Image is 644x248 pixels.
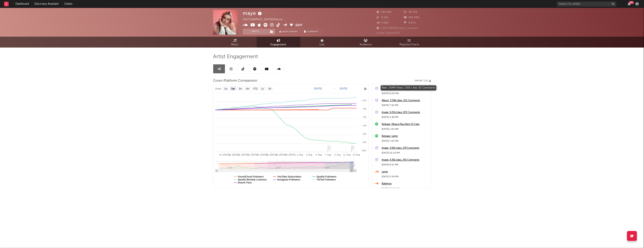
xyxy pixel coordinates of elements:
[317,178,336,181] text: TikTok Followers
[285,154,296,156] text: 30. [DATE]
[404,11,417,13] span: 78,134
[352,146,353,149] span: 1
[376,22,389,24] span: 7,580
[268,87,271,90] text: All
[399,42,419,47] span: Playlists/Charts
[257,154,267,156] text: 24. [DATE]
[247,154,258,156] text: 22. [DATE]
[382,134,429,139] a: Release: Lento
[382,146,429,151] a: Image: 4.81k Likes, 179 Comments
[387,37,431,48] a: Playlists/Charts
[382,110,429,115] a: Image: 6.01k Likes, 203 Comments
[376,16,388,19] span: 3,241
[362,133,366,135] text: -6%
[219,154,230,156] text: 16. [DATE]
[353,154,360,156] text: 13. Aug
[277,29,300,35] a: Benchmark
[246,87,249,90] text: 6m
[382,127,429,132] div: [DATE] 1:00 AM
[382,103,429,108] div: [DATE] 7:30 PM
[382,91,429,96] div: [DATE] 8:00 PM
[382,86,429,91] a: Reel: 2.64M Views, 1.82k Likes, 61 Comments
[404,16,419,19] span: 226,000
[277,178,300,181] text: Instagram Followers
[376,32,400,34] span: Jump Score: 61.8
[238,175,264,178] text: SoundCloud Followers
[300,37,344,48] a: Live
[295,23,303,28] button: Edit
[382,186,429,191] div: [DATE] 12:36 AM
[333,87,335,90] text: →
[243,17,287,22] div: [GEOGRAPHIC_DATA] | Dance
[344,37,387,48] a: Audience
[257,37,300,48] a: Engagement
[382,98,429,103] a: Album: 3.94k Likes, 101 Comments
[238,178,267,181] text: Spotify Monthly Listeners
[382,139,429,143] div: [DATE] 1:00 AM
[297,154,303,156] text: 1. Aug
[557,2,616,7] input: Search for artists
[362,141,366,143] text: -8%
[382,158,429,162] a: Image: 6.41k Likes, 291 Comments
[340,87,347,90] text: [DATE]
[362,116,366,118] text: -2%
[317,175,336,178] text: Spotify Followers
[362,124,366,127] text: -4%
[215,87,221,90] text: Zoom
[382,174,429,179] div: [DATE] 2:04 PM
[243,10,263,16] div: maye
[363,108,366,110] text: 0%
[213,78,257,83] span: Cross-Platform Comparison
[629,1,634,4] div: 99 +
[343,154,351,156] text: 11. Aug
[239,87,242,90] text: 3m
[382,115,429,120] div: [DATE] 4:38 PM
[361,99,367,102] text: + 2%
[224,87,227,90] text: 1w
[376,11,392,13] span: 245,691
[270,42,286,47] span: Engagement
[266,154,277,156] text: 26. [DATE]
[283,30,298,34] span: Benchmark
[334,154,340,156] text: 9. Aug
[382,170,429,174] a: Lento
[382,162,429,167] div: [DATE] 8:01 PM
[229,154,239,156] text: 18. [DATE]
[314,87,322,90] text: [DATE]
[238,154,248,156] text: 20. [DATE]
[382,181,429,186] a: Bailemos
[213,37,257,48] a: Music
[404,22,416,24] span: 3,673
[231,42,239,47] span: Music
[319,42,325,47] span: Live
[306,154,312,156] text: 3. Aug
[261,87,264,90] text: 1y
[307,31,319,33] span: Summary
[238,181,252,184] text: Deezer Fans
[302,29,321,35] button: Summary
[213,54,258,59] span: Artist Engagement
[276,154,286,156] text: 28. [DATE]
[243,29,268,35] button: Track
[315,154,322,156] text: 5. Aug
[361,149,366,152] text: -10%
[231,87,235,90] text: 1m
[328,146,330,149] span: 1
[376,27,419,30] span: 1,874,569 Monthly Listeners
[253,87,258,90] text: YTD
[415,80,431,82] button: Export CSV
[628,2,631,6] button: 99+
[277,175,302,178] text: YouTube Subscribers
[382,122,429,127] a: Release: Música Para Abrir El Cielo
[325,154,331,156] text: 7. Aug
[360,42,372,47] span: Audience
[382,151,429,155] div: [DATE] 10:23 PM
